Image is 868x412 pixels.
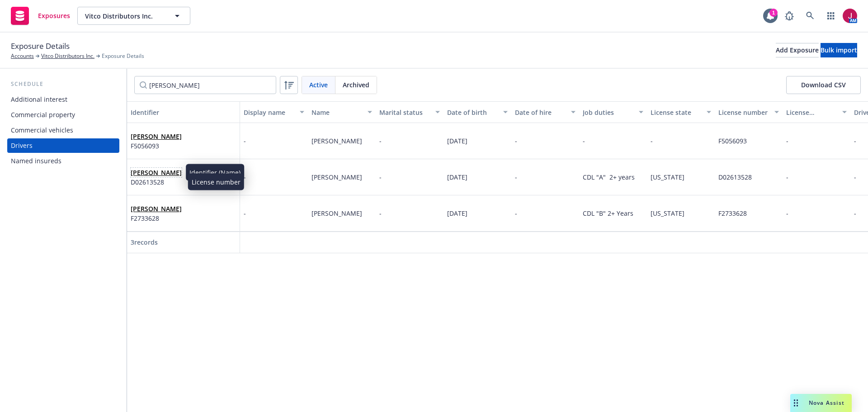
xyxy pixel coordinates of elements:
[786,137,788,145] span: -
[790,394,802,412] div: Drag to move
[311,209,362,218] span: [PERSON_NAME]
[7,108,119,122] a: Commercial property
[131,108,236,117] div: Identifier
[308,101,376,123] button: Name
[11,123,73,137] div: Commercial vehicles
[583,209,633,218] span: CDL "B" 2+ Years
[131,213,182,223] span: F2733628
[376,101,443,123] button: Marital status
[38,12,70,19] span: Exposures
[718,173,752,181] span: D02613528
[809,399,844,407] span: Nova Assist
[127,101,240,123] button: Identifier
[131,204,182,213] span: [PERSON_NAME]
[131,204,182,213] a: [PERSON_NAME]
[786,76,861,94] button: Download CSV
[131,168,182,177] span: [PERSON_NAME]
[583,137,585,145] span: -
[583,108,633,117] div: Job duties
[651,137,653,145] span: -
[244,108,294,117] div: Display name
[131,177,182,187] span: D02613528
[821,43,857,57] button: Bulk import
[780,7,798,25] a: Report a Bug
[651,173,684,181] span: [US_STATE]
[244,136,246,146] span: -
[447,209,467,218] span: [DATE]
[854,137,856,145] span: -
[379,209,382,218] span: -
[240,101,308,123] button: Display name
[651,209,684,218] span: [US_STATE]
[11,138,33,153] div: Drivers
[7,138,119,153] a: Drivers
[131,132,182,141] a: [PERSON_NAME]
[443,101,511,123] button: Date of birth
[786,108,837,117] div: License expiration date
[41,52,94,60] a: Vitco Distributors Inc.
[854,173,856,181] span: -
[7,80,119,89] div: Schedule
[447,173,467,181] span: [DATE]
[515,173,517,181] span: -
[801,7,819,25] a: Search
[843,9,857,23] img: photo
[822,7,840,25] a: Switch app
[776,43,819,57] button: Add Exposure
[7,154,119,168] a: Named insureds
[379,137,382,145] span: -
[718,209,747,218] span: F2733628
[579,101,647,123] button: Job duties
[379,108,430,117] div: Marital status
[776,43,819,57] div: Add Exposure
[769,9,778,17] div: 1
[311,137,362,145] span: [PERSON_NAME]
[821,43,857,57] div: Bulk import
[718,137,747,145] span: F5056093
[7,3,74,28] a: Exposures
[11,40,70,52] span: Exposure Details
[854,209,856,218] span: -
[7,123,119,137] a: Commercial vehicles
[786,209,788,218] span: -
[447,108,498,117] div: Date of birth
[311,173,362,181] span: [PERSON_NAME]
[244,208,246,218] span: -
[786,173,788,181] span: -
[515,108,566,117] div: Date of hire
[102,52,144,60] span: Exposure Details
[11,52,34,60] a: Accounts
[715,101,783,123] button: License number
[379,173,382,181] span: -
[718,108,769,117] div: License number
[790,394,852,412] button: Nova Assist
[134,76,276,94] input: Filter by keyword...
[647,101,715,123] button: License state
[131,141,182,151] span: F5056093
[515,209,517,218] span: -
[77,7,190,25] button: Vitco Distributors Inc.
[11,154,61,168] div: Named insureds
[131,132,182,141] span: [PERSON_NAME]
[783,101,850,123] button: License expiration date
[131,238,158,246] span: 3 records
[244,172,246,182] span: -
[511,101,579,123] button: Date of hire
[343,80,369,90] span: Archived
[447,137,467,145] span: [DATE]
[11,92,67,107] div: Additional interest
[515,137,517,145] span: -
[309,80,328,90] span: Active
[7,92,119,107] a: Additional interest
[311,108,362,117] div: Name
[131,168,182,177] a: [PERSON_NAME]
[583,173,635,181] span: CDL "A" 2+ years
[651,108,701,117] div: License state
[85,11,163,21] span: Vitco Distributors Inc.
[11,108,75,122] div: Commercial property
